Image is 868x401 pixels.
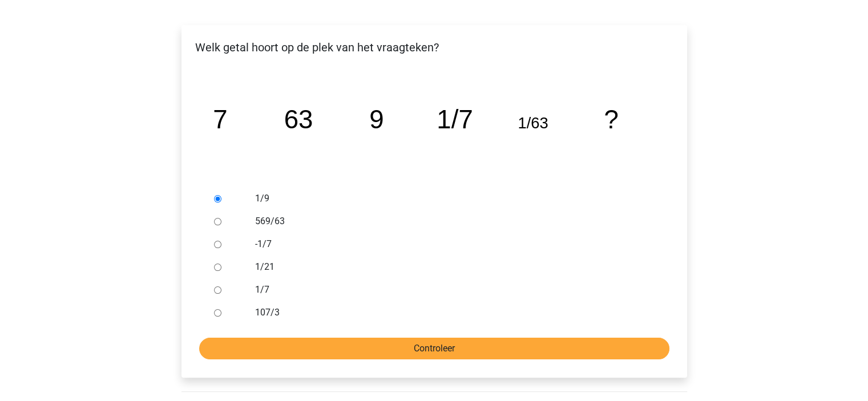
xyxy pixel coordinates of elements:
label: -1/7 [255,237,650,251]
tspan: ? [604,105,618,134]
label: 1/9 [255,192,650,205]
tspan: 1/7 [437,105,473,134]
label: 1/7 [255,283,650,297]
label: 1/21 [255,260,650,274]
p: Welk getal hoort op de plek van het vraagteken? [191,39,678,56]
tspan: 1/63 [518,114,548,132]
label: 107/3 [255,306,650,319]
tspan: 7 [213,105,227,134]
label: 569/63 [255,214,650,228]
input: Controleer [199,338,669,359]
tspan: 63 [284,105,313,134]
tspan: 9 [369,105,383,134]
